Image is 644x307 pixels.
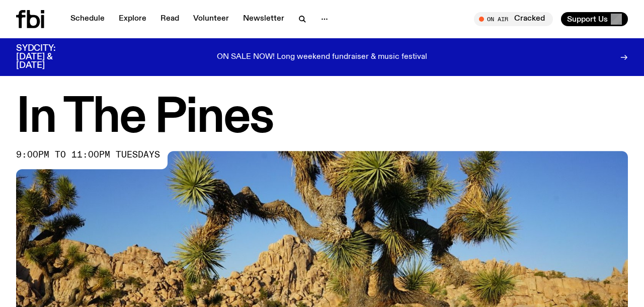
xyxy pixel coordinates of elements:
[113,12,152,26] a: Explore
[64,12,111,26] a: Schedule
[16,96,628,141] h1: In The Pines
[567,15,608,24] span: Support Us
[16,44,80,70] h3: SYDCITY: [DATE] & [DATE]
[154,12,185,26] a: Read
[187,12,235,26] a: Volunteer
[561,12,628,26] button: Support Us
[16,151,160,159] span: 9:00pm to 11:00pm tuesdays
[237,12,290,26] a: Newsletter
[474,12,553,26] button: On AirCracked
[217,53,427,62] p: ON SALE NOW! Long weekend fundraiser & music festival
